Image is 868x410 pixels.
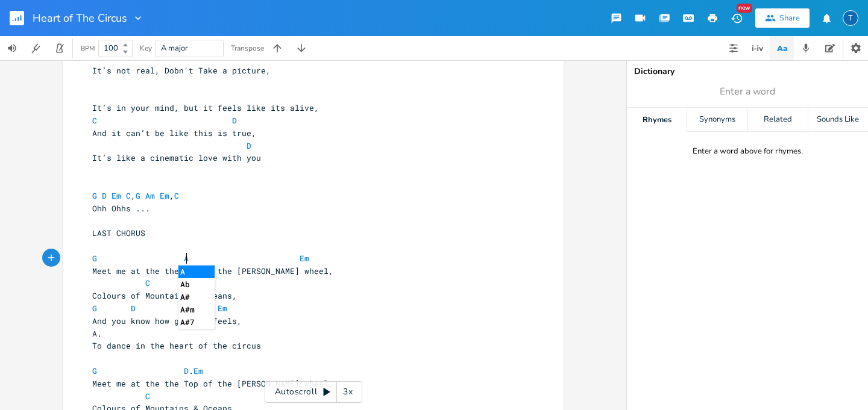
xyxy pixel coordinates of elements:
[247,140,251,151] span: D
[92,328,102,339] span: A.
[92,203,150,214] span: Ohh Ohhs ...
[92,303,97,314] span: G
[102,190,107,201] span: D
[33,13,127,23] span: Heart of The Circus
[81,45,95,52] div: BPM
[92,340,261,351] span: To dance in the heart of the circus
[161,43,188,54] span: A major
[92,115,97,126] span: C
[231,45,264,52] div: Transpose
[92,228,145,238] span: LAST CHORUS
[184,253,189,264] span: A
[178,316,215,329] li: A#7
[92,65,271,76] span: It’s not real, Dobn't Take a picture,
[112,190,121,201] span: Em
[779,13,800,23] div: Share
[627,108,687,132] div: Rhymes
[136,190,140,201] span: G
[300,253,309,264] span: Em
[843,4,858,32] button: T
[92,315,242,326] span: And you know how good it feels,
[178,303,215,316] li: A#m
[748,108,808,132] div: Related
[92,290,237,301] span: Colours of Mountains & Oceans,
[755,8,810,28] button: Share
[178,266,215,278] li: A
[92,365,97,376] span: G
[92,365,208,376] span: .
[92,152,261,163] span: It’s like a cinematic love with you
[126,190,131,201] span: C
[737,4,752,13] div: New
[131,303,136,314] span: D
[178,291,215,303] li: A#
[193,365,203,376] span: Em
[725,7,749,29] button: New
[160,190,169,201] span: Em
[337,381,359,403] div: 3x
[843,10,858,26] div: The Killing Tide
[174,190,179,201] span: C
[92,378,333,389] span: Meet me at the the Top of the [PERSON_NAME] wheel,
[808,108,868,132] div: Sounds Like
[92,128,256,138] span: And it can’t be like this is true,
[265,381,362,403] div: Autoscroll
[218,303,227,314] span: Em
[92,190,97,201] span: G
[92,102,319,113] span: It’s in your mind, but it feels like its alive,
[92,253,97,264] span: G
[145,190,155,201] span: Am
[145,391,150,402] span: C
[178,278,215,291] li: Ab
[232,115,237,126] span: D
[687,108,747,132] div: Synonyms
[184,365,189,376] span: D
[140,45,152,52] div: Key
[92,266,333,276] span: Meet me at the the Top of the [PERSON_NAME] wheel,
[720,85,775,99] span: Enter a word
[145,278,150,288] span: C
[92,190,184,201] span: , ,
[634,67,861,76] div: Dictionary
[693,146,803,157] div: Enter a word above for rhymes.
